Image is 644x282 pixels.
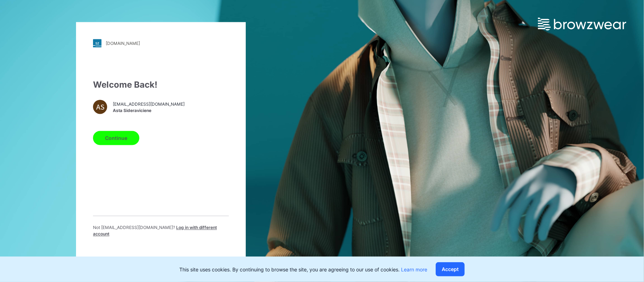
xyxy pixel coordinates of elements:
button: Continue [93,131,139,145]
div: Welcome Back! [93,79,229,92]
img: stylezone-logo.562084cfcfab977791bfbf7441f1a819.svg [93,39,101,48]
a: [DOMAIN_NAME] [93,39,229,48]
p: This site uses cookies. By continuing to browse the site, you are agreeing to our use of cookies. [179,266,427,273]
span: [EMAIL_ADDRESS][DOMAIN_NAME] [113,101,185,107]
button: Accept [436,262,465,276]
p: Not [EMAIL_ADDRESS][DOMAIN_NAME] ? [93,225,229,237]
img: browzwear-logo.e42bd6dac1945053ebaf764b6aa21510.svg [538,18,626,30]
div: [DOMAIN_NAME] [106,41,140,46]
div: AS [93,100,107,114]
a: Learn more [401,266,427,272]
span: Asta Sideraviciene [113,107,185,114]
